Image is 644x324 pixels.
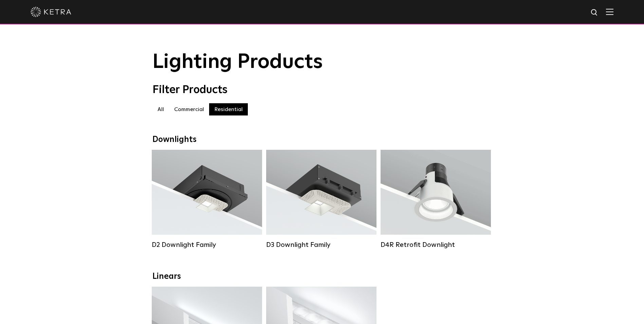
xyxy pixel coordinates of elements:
label: All [152,103,169,115]
a: D4R Retrofit Downlight Lumen Output:800Colors:White / BlackBeam Angles:15° / 25° / 40° / 60°Watta... [381,150,491,249]
div: D2 Downlight Family [152,241,262,249]
img: search icon [590,8,599,17]
label: Residential [209,103,248,115]
div: Downlights [152,135,492,145]
div: Linears [152,272,492,282]
div: D4R Retrofit Downlight [381,241,491,249]
label: Commercial [169,103,209,115]
img: ketra-logo-2019-white [31,7,71,17]
a: D2 Downlight Family Lumen Output:1200Colors:White / Black / Gloss Black / Silver / Bronze / Silve... [152,150,262,249]
div: Filter Products [152,84,492,96]
img: Hamburger%20Nav.svg [606,8,613,15]
span: Lighting Products [152,52,323,72]
div: D3 Downlight Family [266,241,376,249]
a: D3 Downlight Family Lumen Output:700 / 900 / 1100Colors:White / Black / Silver / Bronze / Paintab... [266,150,376,249]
